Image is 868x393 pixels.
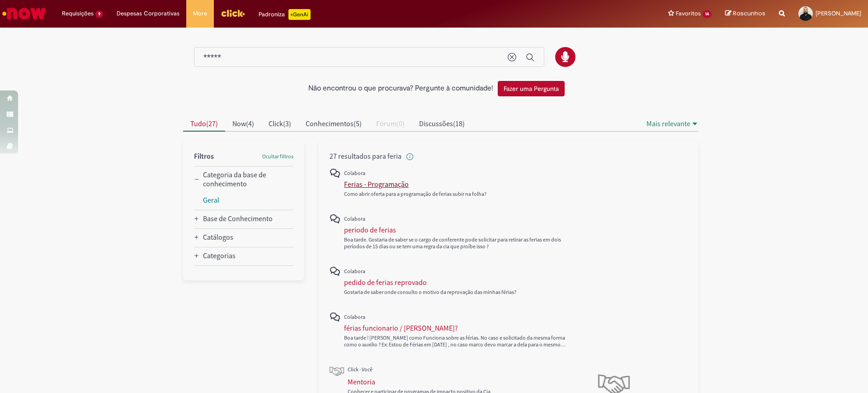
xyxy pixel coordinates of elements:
span: Despesas Corporativas [117,9,179,18]
span: [PERSON_NAME] [816,9,861,17]
button: Fazer uma Pergunta [498,81,565,96]
span: 14 [703,10,712,18]
span: 9 [95,10,103,18]
img: click_logo_yellow_360x200.png [221,6,245,20]
span: Requisições [62,9,94,18]
span: Favoritos [676,9,701,18]
h2: Não encontrou o que procurava? Pergunte à comunidade! [308,85,493,93]
p: +GenAi [288,9,311,20]
a: Rascunhos [725,9,765,18]
img: ServiceNow [1,5,47,23]
span: Rascunhos [733,9,765,18]
div: Padroniza [259,9,311,20]
span: More [193,9,207,18]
